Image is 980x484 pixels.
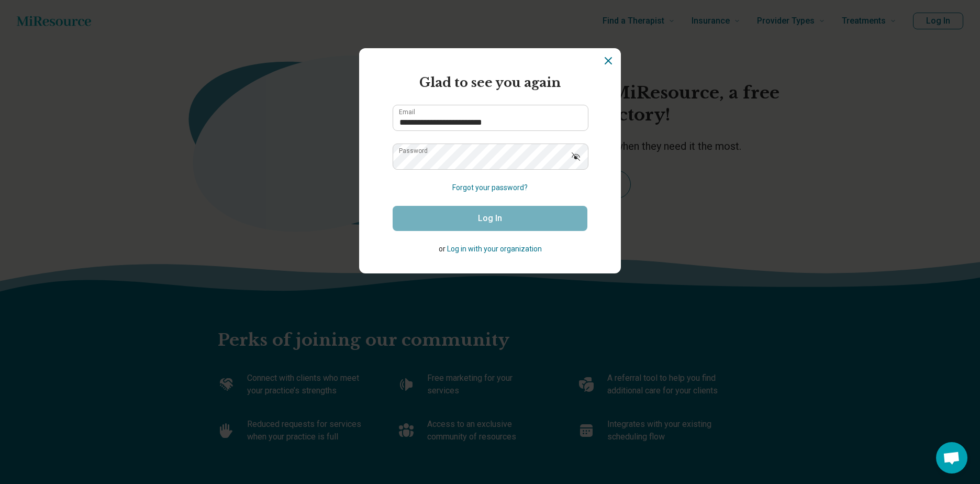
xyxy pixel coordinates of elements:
[359,48,621,273] section: Login Dialog
[399,109,415,115] label: Email
[602,54,615,67] button: Dismiss
[393,244,587,255] p: or
[452,182,528,193] button: Forgot your password?
[393,206,587,231] button: Log In
[447,244,542,255] button: Log in with your organization
[393,73,587,92] h2: Glad to see you again
[399,148,428,154] label: Password
[564,144,587,169] button: Show password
